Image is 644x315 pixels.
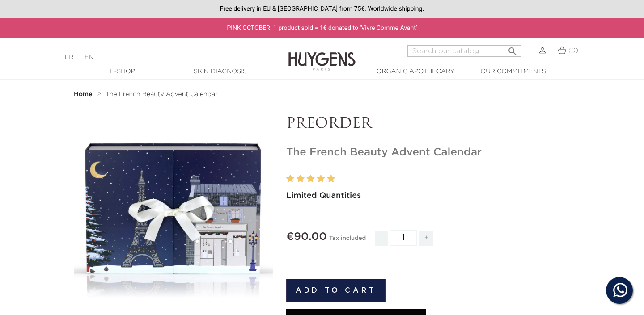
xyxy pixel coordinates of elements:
[175,67,265,76] a: Skin Diagnosis
[288,38,356,72] img: Huygens
[65,54,73,60] a: FR
[106,91,217,98] a: The French Beauty Advent Calendar
[74,91,93,97] strong: Home
[286,192,361,200] strong: Limited Quantities
[286,231,327,242] span: €90.00
[371,67,460,76] a: Organic Apothecary
[85,54,93,63] a: EN
[327,172,335,185] label: 5
[375,231,388,246] span: -
[468,67,558,76] a: Our commitments
[504,42,521,55] button: 
[329,229,366,253] div: Tax included
[286,116,570,133] p: PREORDER
[286,146,570,159] h1: The French Beauty Advent Calendar
[390,230,417,246] input: Quantity
[297,172,305,185] label: 2
[407,45,521,57] input: Search
[507,43,518,54] i: 
[307,172,315,185] label: 3
[317,172,325,185] label: 4
[568,47,578,54] span: (0)
[60,52,262,63] div: |
[286,279,386,302] button: Add to cart
[78,67,167,76] a: E-Shop
[286,172,294,185] label: 1
[419,231,434,246] span: +
[74,91,94,98] a: Home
